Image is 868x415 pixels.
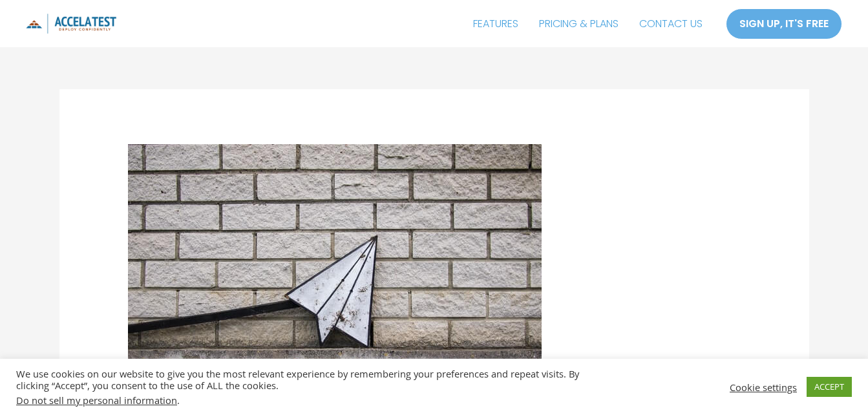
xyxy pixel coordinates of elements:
[26,14,116,34] img: icon
[16,394,177,407] a: Do not sell my personal information
[629,8,713,40] a: CONTACT US
[463,8,713,40] nav: Site Navigation
[529,8,629,40] a: PRICING & PLANS
[726,8,842,39] a: SIGN UP, IT'S FREE
[807,377,852,397] a: ACCEPT
[730,381,797,393] a: Cookie settings
[463,8,529,40] a: FEATURES
[16,394,601,406] div: .
[16,368,601,406] div: We use cookies on our website to give you the most relevant experience by remembering your prefer...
